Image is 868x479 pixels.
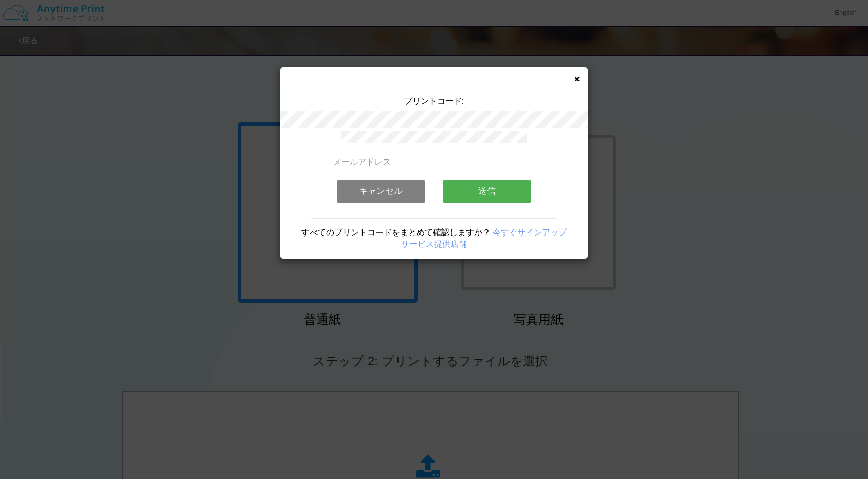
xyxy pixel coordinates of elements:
[404,97,464,105] span: プリントコード:
[401,240,467,249] a: サービス提供店舗
[443,180,531,203] button: 送信
[337,180,425,203] button: キャンセル
[327,152,542,172] input: メールアドレス
[301,228,491,237] span: すべてのプリントコードをまとめて確認しますか？
[493,228,567,237] a: 今すぐサインアップ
